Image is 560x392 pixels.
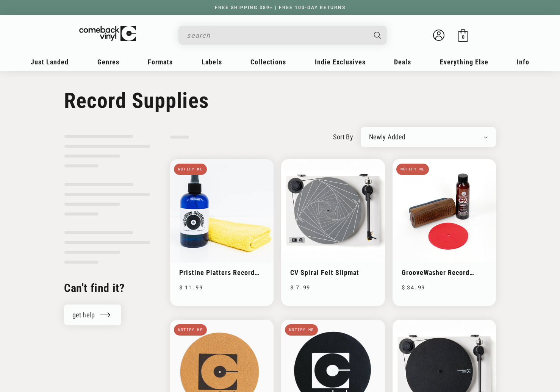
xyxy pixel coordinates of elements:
h1: Record Supplies [64,88,496,113]
span: Deals [394,58,411,66]
span: Formats [148,58,173,66]
button: Search [368,26,388,45]
a: get help [64,305,121,325]
a: Pristine Platters Record Cleaner [179,269,264,276]
span: 0 [462,34,465,40]
input: search [187,28,366,43]
h2: Can't find it? [64,281,150,295]
span: Labels [202,58,222,66]
label: sort by [333,132,353,142]
span: Just Landed [31,58,69,66]
a: GrooveWasher Record Cleaning Kit [402,269,487,276]
span: Everything Else [440,58,488,66]
a: CV Spiral Felt Slipmat [290,269,375,276]
span: Genres [97,58,119,66]
span: Info [517,58,529,66]
span: Indie Exclusives [315,58,366,66]
span: Collections [250,58,286,66]
div: Search [178,26,387,45]
a: FREE SHIPPING $89+ | FREE 100-DAY RETURNS [207,5,353,10]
